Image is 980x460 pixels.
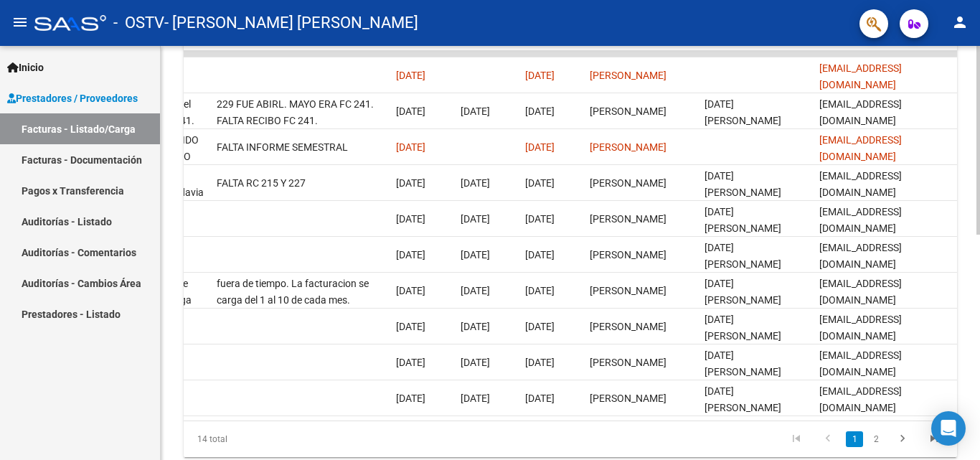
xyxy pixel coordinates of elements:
span: [DATE] [525,393,555,404]
span: [DATE] [525,213,555,225]
span: [DATE][PERSON_NAME] [705,170,781,198]
span: [EMAIL_ADDRESS][DOMAIN_NAME] [819,349,902,377]
span: [DATE][PERSON_NAME] [705,206,781,234]
span: [DATE][PERSON_NAME] [705,98,781,126]
span: [DATE] [461,177,490,189]
span: - [PERSON_NAME] [PERSON_NAME] [164,7,418,39]
a: go to previous page [814,431,842,447]
span: [DATE] [461,213,490,225]
span: - OSTV [113,7,164,39]
span: [EMAIL_ADDRESS][DOMAIN_NAME] [819,206,902,234]
span: 229 FUE ABIRL. MAYO ERA FC 241. FALTA RECIBO FC 241. [217,98,374,126]
div: Open Intercom Messenger [931,411,966,446]
span: FALTA RC 215 Y 227 [217,177,306,189]
span: FALTA INFORME SEMESTRAL [217,141,348,153]
span: [DATE] [396,249,425,260]
span: [DATE] [396,213,425,225]
span: [DATE][PERSON_NAME] [705,314,781,342]
span: [DATE] [525,141,555,153]
span: [DATE] [396,321,425,332]
span: [PERSON_NAME] [590,213,666,225]
a: go to next page [889,431,916,447]
span: [DATE] [461,321,490,332]
mat-icon: person [951,14,969,31]
span: [EMAIL_ADDRESS][DOMAIN_NAME] [819,278,902,306]
span: [PERSON_NAME] [590,141,666,153]
span: [DATE] [396,357,425,368]
span: [EMAIL_ADDRESS][DOMAIN_NAME] [819,242,902,270]
li: page 2 [865,427,887,451]
span: [PERSON_NAME] [590,177,666,189]
span: [DATE][PERSON_NAME] [705,349,781,377]
span: [DATE] [461,105,490,117]
span: [EMAIL_ADDRESS][DOMAIN_NAME] [819,170,902,198]
span: [DATE][PERSON_NAME] [705,242,781,270]
span: [DATE] [396,393,425,404]
span: [PERSON_NAME] [590,249,666,260]
span: [EMAIL_ADDRESS][DOMAIN_NAME] [819,98,902,126]
span: [DATE] [525,177,555,189]
span: [EMAIL_ADDRESS][DOMAIN_NAME] [819,62,902,90]
span: [EMAIL_ADDRESS][DOMAIN_NAME] [819,134,902,162]
span: [DATE] [525,357,555,368]
span: [EMAIL_ADDRESS][DOMAIN_NAME] [819,385,902,413]
span: fuera de tiempo. La facturacion se carga del 1 al 10 de cada mes. [217,278,369,306]
span: [DATE] [461,249,490,260]
span: [DATE][PERSON_NAME] [705,385,781,413]
span: [EMAIL_ADDRESS][DOMAIN_NAME] [819,314,902,342]
span: [DATE] [396,70,425,81]
span: [DATE] [525,105,555,117]
span: [DATE] [525,249,555,260]
span: [DATE] [396,105,425,117]
span: [DATE] [525,70,555,81]
span: [DATE] [396,177,425,189]
span: [DATE] [396,141,425,153]
span: [PERSON_NAME] [590,70,666,81]
mat-icon: menu [11,14,29,31]
span: [DATE] [396,285,425,296]
span: [DATE] [461,285,490,296]
span: [DATE] [461,393,490,404]
span: [PERSON_NAME] [590,357,666,368]
li: page 1 [844,427,865,451]
span: Inicio [7,60,44,75]
span: [DATE] [525,285,555,296]
span: [PERSON_NAME] [590,285,666,296]
span: [PERSON_NAME] [590,105,666,117]
span: [PERSON_NAME] [590,393,666,404]
div: 14 total [184,421,336,457]
span: [PERSON_NAME] [590,321,666,332]
span: [DATE] [525,321,555,332]
a: 2 [867,431,885,447]
span: Prestadores / Proveedores [7,90,138,106]
span: [DATE] [461,357,490,368]
span: [DATE][PERSON_NAME] [705,278,781,306]
a: go to first page [783,431,810,447]
a: 1 [846,431,863,447]
a: go to last page [920,431,948,447]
